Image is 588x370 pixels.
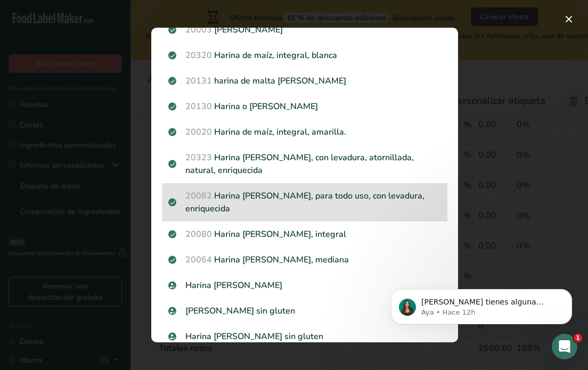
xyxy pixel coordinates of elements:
[574,334,582,342] span: 1
[168,151,441,177] p: Harina [PERSON_NAME], con levadura, atornillada, natural, enriquecida
[185,152,212,163] span: 20323
[168,75,441,87] p: harina de malta [PERSON_NAME]
[185,254,212,266] span: 20064
[168,23,441,36] p: [PERSON_NAME]
[168,49,441,62] p: Harina de maíz, integral, blanca
[185,228,212,240] span: 20080
[185,190,212,202] span: 20082
[168,100,441,113] p: Harina o [PERSON_NAME]
[168,330,441,343] p: Harina [PERSON_NAME] sin gluten
[185,126,212,138] span: 20020
[168,305,441,317] p: [PERSON_NAME] sin gluten
[552,334,577,359] iframe: Intercom live chat
[168,253,441,266] p: Harina [PERSON_NAME], mediana
[185,101,212,112] span: 20130
[168,279,441,292] p: Harina [PERSON_NAME]
[185,50,212,61] span: 20320
[185,24,212,36] span: 20003
[375,267,588,341] iframe: Intercom notifications mensaje
[168,190,441,215] p: Harina [PERSON_NAME], para todo uso, con levadura, enriquecida
[185,75,212,87] span: 20131
[168,228,441,241] p: Harina [PERSON_NAME], integral
[168,126,441,138] p: Harina de maíz, integral, amarilla.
